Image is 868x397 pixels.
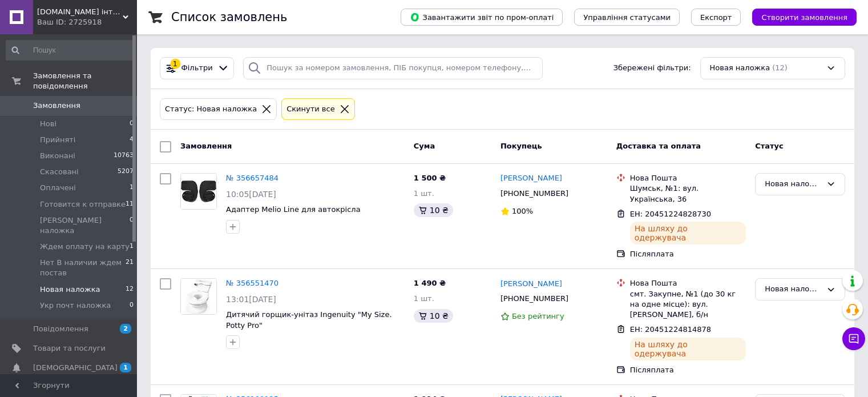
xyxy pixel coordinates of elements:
span: Готовится к отправке [40,199,126,210]
span: Збережені фільтри: [613,63,691,74]
span: Фільтри [181,63,213,74]
span: 2 [120,324,131,334]
span: Замовлення [33,101,80,111]
button: Управління статусами [574,9,680,26]
div: смт. Закупне, №1 (до 30 кг на одне місце): вул. [PERSON_NAME], б/н [630,289,746,320]
div: 1 [170,59,180,69]
span: Новая наложка [40,284,100,295]
span: 13:01[DATE] [226,295,276,304]
div: Новая наложка [765,178,822,190]
a: Фото товару [180,278,217,315]
a: Створити замовлення [741,13,857,21]
span: 1 500 ₴ [414,174,446,182]
div: Статус: Новая наложка [163,103,259,115]
span: 1 шт. [414,294,434,303]
span: 1 [130,242,134,252]
span: Нет В наличии ждем постав [40,258,126,278]
span: [PHONE_NUMBER] [500,294,568,303]
span: 1 490 ₴ [414,279,446,287]
span: (12) [772,63,788,72]
span: 1 [120,363,131,372]
span: Укр почт наложка [40,300,111,311]
a: [PERSON_NAME] [500,173,562,184]
span: [DEMOGRAPHIC_DATA] [33,363,118,373]
span: [PHONE_NUMBER] [500,189,568,198]
h1: Список замовлень [171,10,287,24]
span: 10:05[DATE] [226,190,276,199]
span: Ждем оплату на карту [40,242,130,252]
div: Післяплата [630,365,746,375]
span: Статус [755,142,784,150]
input: Пошук за номером замовлення, ПІБ покупця, номером телефону, Email, номером накладної [243,57,543,79]
div: На шляху до одержувача [630,222,746,244]
div: Шумськ, №1: вул. Українська, 36 [630,183,746,204]
span: ЕН: 20451224814878 [630,325,711,334]
span: 0 [130,119,134,129]
span: Товари та послуги [33,343,106,354]
span: Доставка та оплата [616,142,701,150]
div: Післяплата [630,249,746,259]
span: Управління статусами [583,13,671,22]
span: Оплачені [40,183,76,193]
span: 10763 [114,151,134,161]
span: 1 [130,183,134,193]
div: Ваш ID: 2725918 [37,17,137,27]
span: 0 [130,215,134,236]
button: Чат з покупцем [842,327,865,350]
span: Створити замовлення [761,13,847,22]
span: Експорт [700,13,732,22]
img: Фото товару [181,279,216,314]
span: 12 [126,284,134,295]
span: 11 [126,199,134,210]
span: 0 [130,300,134,311]
button: Експорт [691,9,741,26]
span: Замовлення [180,142,232,150]
span: 100% [512,207,533,215]
a: Дитячий горщик-унітаз Ingenuity "My Size. Potty Pro" [226,310,392,330]
span: Новая наложка [710,63,770,74]
a: Фото товару [180,173,217,210]
a: Адаптер Melio Line для автокрісла [226,205,361,214]
input: Пошук [6,40,135,61]
div: Нова Пошта [630,173,746,183]
span: Нові [40,119,56,129]
span: ЕН: 20451224828730 [630,210,711,218]
span: Повідомлення [33,324,88,334]
span: Завантажити звіт по пром-оплаті [410,12,554,22]
img: Фото товару [181,174,216,209]
div: 10 ₴ [414,203,453,217]
div: Cкинути все [284,103,337,115]
a: [PERSON_NAME] [500,279,562,290]
span: Скасовані [40,167,79,177]
div: Новая наложка [765,283,822,295]
span: 21 [126,258,134,278]
div: 10 ₴ [414,309,453,323]
button: Створити замовлення [752,9,857,26]
span: Виконані [40,151,75,161]
button: Завантажити звіт по пром-оплаті [401,9,563,26]
a: № 356551470 [226,279,278,287]
span: [PERSON_NAME] наложка [40,215,130,236]
div: На шляху до одержувача [630,338,746,360]
div: Нова Пошта [630,278,746,288]
span: KOTUGOROSHKO.KIEV.UA інтернет - магазин дитячих товарів Коляски Автокрісла Кроватки Іграшки [37,7,123,17]
span: Без рейтингу [512,312,564,320]
span: 4 [130,135,134,145]
a: № 356657484 [226,174,278,182]
span: Покупець [500,142,542,150]
span: Замовлення та повідомлення [33,71,137,91]
span: 5207 [118,167,134,177]
span: Прийняті [40,135,75,145]
span: Cума [414,142,435,150]
span: 1 шт. [414,189,434,198]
